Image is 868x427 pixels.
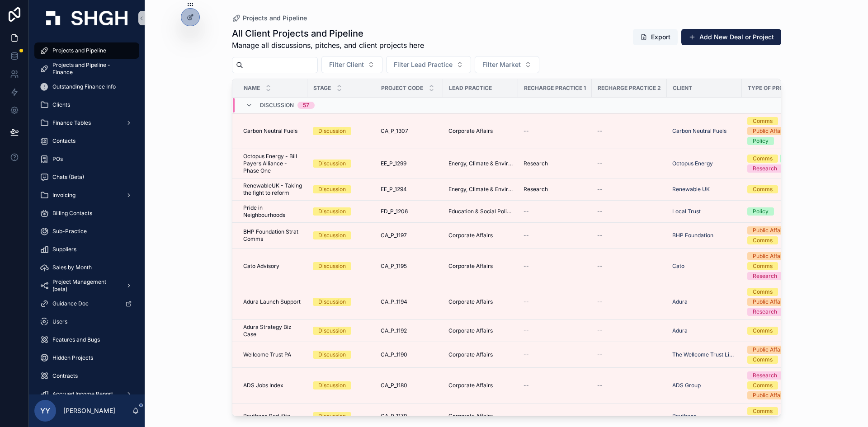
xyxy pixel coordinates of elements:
a: ADS Jobs Index [243,382,302,389]
span: ADS Group [672,382,701,389]
span: -- [597,127,603,135]
span: Carbon Neutral Fuels [243,127,297,135]
div: Comms [753,381,773,389]
a: Features and Bugs [34,332,139,348]
span: CA_P_1194 [381,298,407,305]
a: CA_P_1179 [381,413,438,420]
a: Corporate Affairs [448,127,513,135]
a: Invoicing [34,187,139,203]
a: Energy, Climate & Environment [448,186,513,193]
span: YY [40,405,50,416]
a: POs [34,151,139,167]
span: Discussion [260,102,294,109]
div: Discussion [318,185,346,193]
a: Carbon Neutral Fuels [672,127,736,135]
a: Adura [672,327,736,334]
a: Discussion [313,160,370,168]
a: Users [34,314,139,330]
span: Billing Contacts [52,210,92,217]
a: Outstanding Finance Info [34,79,139,95]
a: Local Trust [672,208,736,215]
a: BHP Foundation Strat Comms [243,228,302,243]
span: Raytheon [672,413,697,420]
a: Contracts [34,368,139,384]
a: CommsPublic AffairsResearch [747,288,809,316]
div: Comms [753,327,773,335]
div: Public Affairs [753,298,787,306]
a: Adura [672,327,688,334]
a: Discussion [313,185,370,193]
div: Comms [753,356,773,364]
span: Recharge Practice 2 [598,84,661,92]
a: Carbon Neutral Fuels [243,127,302,135]
span: Energy, Climate & Environment [448,160,513,167]
span: ED_P_1206 [381,208,408,215]
a: -- [597,351,661,358]
a: Adura Launch Support [243,298,302,305]
a: Adura [672,298,688,305]
span: -- [597,186,603,193]
span: -- [524,127,529,135]
div: Comms [753,288,773,296]
span: -- [524,413,529,420]
span: Carbon Neutral Fuels [672,127,726,135]
a: BHP Foundation [672,232,713,239]
a: Octopus Energy [672,160,736,167]
span: CA_P_1179 [381,413,407,420]
a: Octopus Energy [672,160,713,167]
span: Suppliers [52,246,76,253]
a: -- [597,298,661,305]
span: Corporate Affairs [448,351,493,358]
a: Research [524,160,586,167]
div: Comms [753,262,773,270]
span: Sub-Practice [52,228,87,235]
span: Corporate Affairs [448,327,493,334]
div: Research [753,371,777,380]
a: CommsResearch [747,155,809,173]
a: -- [524,127,586,135]
a: Discussion [313,327,370,335]
div: Discussion [318,160,346,168]
span: Projects and Pipeline - Finance [52,61,130,76]
a: Cato [672,263,684,270]
span: Project Code [381,84,423,92]
span: Features and Bugs [52,336,100,343]
div: Discussion [318,381,346,389]
a: Wellcome Trust PA [243,351,302,358]
a: The Wellcome Trust Limited [672,351,736,358]
a: Octopus Energy - Bill Payers Alliance - Phase One [243,153,302,174]
span: Local Trust [672,208,701,215]
div: Public Affairs [753,391,787,399]
div: Policy [753,207,769,216]
div: Comms [753,236,773,244]
button: Export [633,29,678,45]
a: -- [524,263,586,270]
a: Cato Advisory [243,263,302,270]
div: Discussion [318,327,346,335]
span: -- [524,232,529,239]
div: Public Affairs [753,346,787,354]
span: Recharge Practice 1 [524,84,586,92]
div: Public Affairs [753,252,787,260]
a: ED_P_1206 [381,208,438,215]
span: Client [673,84,692,92]
a: ADS Group [672,382,736,389]
a: -- [524,232,586,239]
span: Project Management (beta) [52,278,118,293]
span: -- [524,327,529,334]
span: CA_P_1180 [381,382,407,389]
div: Comms [753,185,773,193]
a: Project Management (beta) [34,277,139,294]
span: -- [597,232,603,239]
span: Lead Practice [449,84,492,92]
span: -- [524,263,529,270]
span: Corporate Affairs [448,263,493,270]
a: Renewable UK [672,186,710,193]
a: -- [597,413,661,420]
span: EE_P_1299 [381,160,406,167]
